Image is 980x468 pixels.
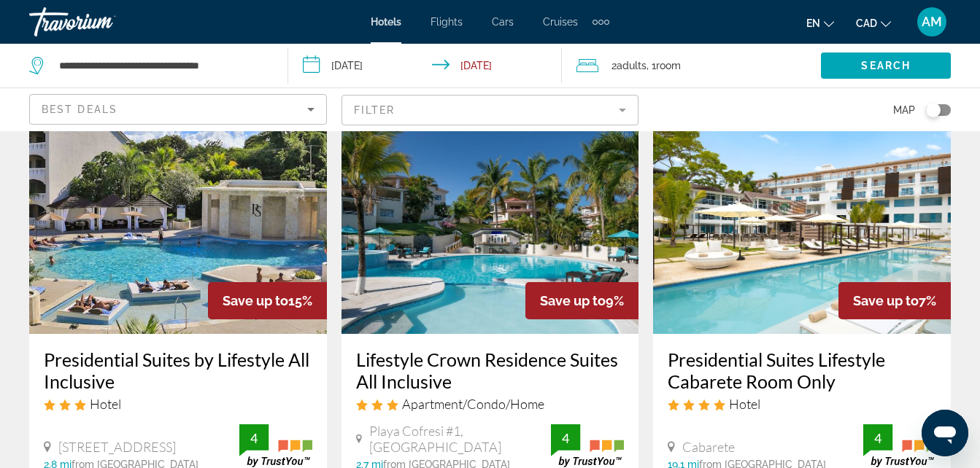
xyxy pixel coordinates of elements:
div: 15% [208,282,327,319]
span: Best Deals [42,104,117,115]
span: Room [656,60,681,71]
a: Lifestyle Crown Residence Suites All Inclusive [356,348,625,392]
a: Presidential Suites by Lifestyle All Inclusive [44,348,312,392]
span: Map [893,100,915,120]
div: 4 [551,429,580,447]
span: Save up to [540,293,606,308]
span: , 1 [647,55,681,76]
a: Hotels [371,16,401,28]
span: AM [922,15,942,29]
button: Filter [342,94,639,126]
span: Hotel [729,396,760,412]
div: 3 star Apartment [356,396,625,412]
button: User Menu [913,7,951,37]
span: [STREET_ADDRESS] [58,439,176,455]
img: Hotel image [29,101,327,334]
a: Travorium [29,3,175,41]
a: Cars [492,16,514,28]
button: Check-in date: Nov 6, 2025 Check-out date: Nov 8, 2025 [288,44,562,87]
span: CAD [856,17,877,29]
span: 2 [611,55,647,76]
button: Travelers: 2 adults, 0 children [562,44,821,87]
img: Hotel image [653,101,951,334]
img: trustyou-badge.svg [239,424,312,467]
img: trustyou-badge.svg [863,424,936,467]
button: Change currency [856,12,891,34]
span: Hotel [90,396,121,412]
div: 3 star Hotel [44,396,312,412]
div: 7% [838,282,951,319]
span: Cabarete [682,439,735,455]
span: Playa Cofresi #1, [GEOGRAPHIC_DATA] [369,423,552,455]
button: Change language [806,12,834,34]
span: Save up to [223,293,288,308]
div: 9% [525,282,638,319]
span: Save up to [853,293,919,308]
img: Hotel image [342,101,639,334]
iframe: Button to launch messaging window [922,410,968,456]
button: Extra navigation items [593,10,609,34]
a: Flights [431,16,463,28]
mat-select: Sort by [42,101,315,118]
button: Search [821,52,951,79]
span: Search [861,60,911,71]
span: Adults [617,60,647,71]
a: Presidential Suites Lifestyle Cabarete Room Only [668,348,936,392]
img: trustyou-badge.svg [551,424,624,467]
div: 4 [239,429,269,447]
button: Toggle map [915,104,951,117]
a: Cruises [543,16,578,28]
span: Apartment/Condo/Home [402,396,544,412]
div: 4 star Hotel [668,396,936,412]
span: en [806,17,820,29]
div: 4 [863,429,892,447]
